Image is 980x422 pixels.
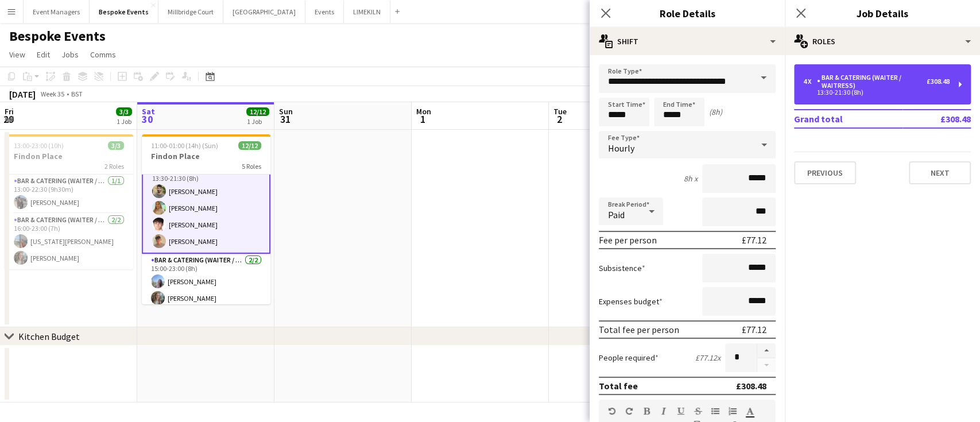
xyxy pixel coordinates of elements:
span: 13:00-23:00 (10h) [14,141,64,150]
span: 3/3 [116,107,132,116]
span: Tue [553,106,567,117]
button: Increase [757,343,776,358]
button: Underline [677,406,685,416]
div: Fee per person [599,234,657,246]
div: Total fee per person [599,324,679,335]
span: View [9,49,25,60]
span: Edit [37,49,50,60]
button: Strikethrough [694,406,702,416]
app-card-role: Bar & Catering (Waiter / waitress)1/113:00-22:30 (9h30m)[PERSON_NAME] [5,175,133,214]
div: Total fee [599,380,638,392]
span: 12/12 [246,107,269,116]
button: Bold [642,406,650,416]
span: Mon [416,106,431,117]
label: People required [599,353,659,363]
div: Bar & Catering (Waiter / waitress) [817,73,927,90]
div: 4 x [803,78,817,86]
button: Events [305,1,344,23]
button: Unordered List [711,406,719,416]
div: 13:30-21:30 (8h) [803,90,950,95]
span: Fri [5,106,14,117]
h1: Bespoke Events [9,28,106,45]
span: 12/12 [238,141,261,150]
div: (8h) [709,107,722,117]
app-job-card: 13:00-23:00 (10h)3/3Findon Place2 RolesBar & Catering (Waiter / waitress)1/113:00-22:30 (9h30m)[P... [5,134,133,269]
a: View [5,47,30,62]
button: Previous [794,161,856,184]
h3: Findon Place [142,151,270,161]
label: Expenses budget [599,296,663,307]
app-card-role: Bar & Catering (Waiter / waitress)4/413:30-21:30 (8h)[PERSON_NAME][PERSON_NAME][PERSON_NAME][PERS... [142,162,270,254]
label: Subsistence [599,263,645,273]
h3: Job Details [785,6,980,21]
a: Jobs [57,47,83,62]
span: 5 Roles [242,162,261,171]
h3: Findon Place [5,151,133,161]
div: £77.12 x [695,353,721,363]
div: 8h x [684,173,698,184]
td: £308.48 [902,110,971,128]
button: Ordered List [729,406,737,416]
button: Undo [608,406,616,416]
span: Paid [608,209,625,220]
a: Comms [86,47,121,62]
button: Redo [625,406,633,416]
span: 30 [140,113,155,126]
span: 2 [552,113,567,126]
span: Sun [279,106,293,117]
button: LIMEKILN [344,1,390,23]
button: Next [909,161,971,184]
div: £308.48 [927,78,950,86]
div: 1 Job [117,117,131,126]
div: 1 Job [247,117,269,126]
div: £77.12 [742,234,766,246]
div: BST [71,90,83,98]
div: £77.12 [742,324,766,335]
app-card-role: Bar & Catering (Waiter / waitress)2/215:00-23:00 (8h)[PERSON_NAME][PERSON_NAME] [142,254,270,309]
app-job-card: 11:00-01:00 (14h) (Sun)12/12Findon Place5 Roles[PERSON_NAME][PERSON_NAME]Bar & Catering (Waiter /... [142,134,270,304]
span: Comms [90,49,116,60]
a: Edit [32,47,55,62]
span: Week 35 [38,90,67,98]
button: Event Managers [24,1,90,23]
td: Grand total [794,110,902,128]
span: Sat [142,106,155,117]
div: Kitchen Budget [18,331,80,342]
button: [GEOGRAPHIC_DATA] [223,1,305,23]
div: [DATE] [9,88,36,100]
div: Roles [785,28,980,55]
span: 11:00-01:00 (14h) (Sun) [151,141,218,150]
span: 1 [415,113,431,126]
button: Millbridge Court [158,1,223,23]
span: Hourly [608,142,634,154]
div: £308.48 [736,380,766,392]
div: Shift [590,28,785,55]
button: Bespoke Events [90,1,158,23]
span: 2 Roles [104,162,124,171]
span: 3/3 [108,141,124,150]
button: Text Color [746,406,754,416]
span: 31 [277,113,293,126]
span: Jobs [61,49,79,60]
app-card-role: Bar & Catering (Waiter / waitress)2/216:00-23:00 (7h)[US_STATE][PERSON_NAME][PERSON_NAME] [5,214,133,269]
h3: Role Details [590,6,785,21]
button: Italic [660,406,668,416]
span: 29 [3,113,14,126]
